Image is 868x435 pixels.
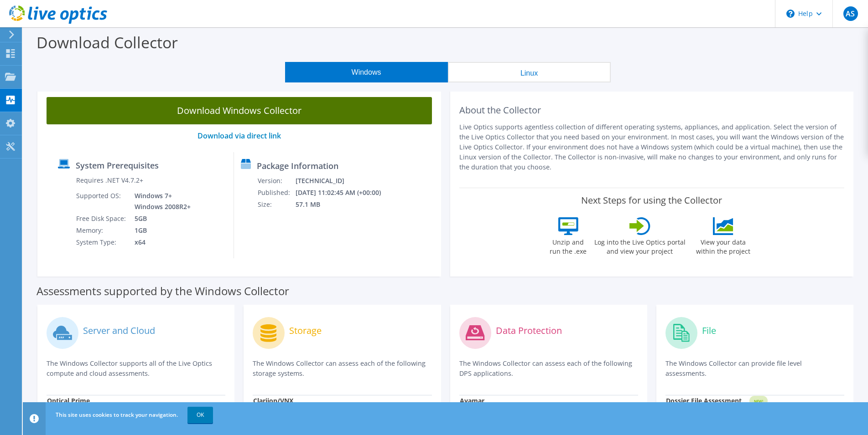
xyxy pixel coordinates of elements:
[295,199,393,210] td: 57.1 MB
[257,175,295,187] td: Version:
[496,326,562,335] label: Data Protection
[257,161,338,170] label: Package Information
[665,358,844,379] p: The Windows Collector can provide file level assessments.
[843,6,858,21] span: AS
[257,199,295,210] td: Size:
[285,62,448,82] button: Windows
[47,396,90,405] strong: Optical Prime
[547,235,589,256] label: Unzip and run the .exe
[36,287,289,296] label: Assessments supported by the Windows Collector
[257,187,295,199] td: Published:
[47,358,225,379] p: The Windows Collector supports all of the Live Optics compute and cloud assessments.
[253,396,293,405] strong: Clariion/VNX
[76,225,128,236] td: Memory:
[128,213,192,225] td: 5GB
[47,97,432,124] a: Download Windows Collector
[76,236,128,248] td: System Type:
[76,161,159,170] label: System Prerequisites
[691,235,756,256] label: View your data within the project
[76,190,128,213] td: Supported OS:
[459,105,845,116] h2: About the Collector
[459,358,638,379] p: The Windows Collector can assess each of the following DPS applications.
[56,411,178,419] span: This site uses cookies to track your navigation.
[128,190,192,213] td: Windows 7+ Windows 2008R2+
[666,396,742,405] strong: Dossier File Assessment
[128,236,192,248] td: x64
[83,326,155,335] label: Server and Cloud
[76,213,128,225] td: Free Disk Space:
[253,358,431,379] p: The Windows Collector can assess each of the following storage systems.
[459,122,845,172] p: Live Optics supports agentless collection of different operating systems, appliances, and applica...
[295,175,393,187] td: [TECHNICAL_ID]
[594,235,686,256] label: Log into the Live Optics portal and view your project
[448,62,611,82] button: Linux
[76,176,143,185] label: Requires .NET V4.7.2+
[581,195,722,206] label: Next Steps for using the Collector
[754,399,763,404] tspan: NEW!
[295,187,393,199] td: [DATE] 11:02:45 AM (+00:00)
[36,32,178,53] label: Download Collector
[460,396,484,405] strong: Avamar
[702,326,716,335] label: File
[198,131,281,141] a: Download via direct link
[289,326,322,335] label: Storage
[128,225,192,236] td: 1GB
[187,407,213,423] a: OK
[786,10,795,18] svg: \n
